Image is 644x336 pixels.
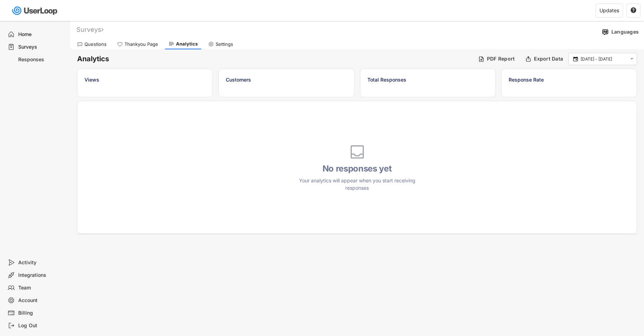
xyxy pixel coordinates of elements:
[487,56,515,62] div: PDF Report
[294,163,420,174] h4: No responses yet
[18,44,65,50] div: Surveys
[18,322,65,329] div: Log Out
[573,56,578,62] text: 
[18,56,65,63] div: Responses
[18,297,65,304] div: Account
[84,76,205,83] div: Views
[11,3,60,18] img: userloop-logo-01.svg
[630,7,637,14] button: 
[509,76,630,83] div: Response Rate
[76,26,103,34] div: Surveys
[602,28,609,36] img: Language%20Icon.svg
[294,177,420,191] div: Your analytics will appear when you start receiving responses
[629,56,635,62] button: 
[216,41,233,47] div: Settings
[18,31,65,38] div: Home
[84,41,107,47] div: Questions
[18,259,65,266] div: Activity
[77,54,473,64] h6: Analytics
[630,56,633,62] text: 
[631,7,636,13] text: 
[18,285,65,291] div: Team
[18,310,65,316] div: Billing
[176,41,198,47] div: Analytics
[611,29,639,35] div: Languages
[226,76,347,83] div: Customers
[124,41,158,47] div: Thankyou Page
[581,56,627,63] input: Select Date Range
[572,56,579,62] button: 
[534,56,563,62] div: Export Data
[18,272,65,279] div: Integrations
[367,76,488,83] div: Total Responses
[599,8,619,13] div: Updates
